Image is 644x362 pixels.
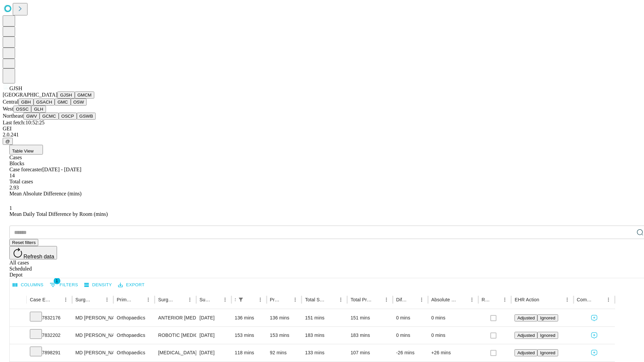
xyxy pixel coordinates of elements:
[134,295,144,304] button: Sort
[211,295,220,304] button: Sort
[537,332,558,339] button: Ignored
[408,295,417,304] button: Sort
[9,85,22,91] span: GJSH
[236,295,246,304] div: 1 active filter
[102,295,112,304] button: Menu
[13,347,23,359] button: Expand
[31,106,46,113] button: GLH
[30,327,69,344] div: 7832202
[75,92,94,99] button: GMCM
[9,191,82,196] span: Mean Absolute Difference (mins)
[176,295,185,304] button: Sort
[396,309,425,326] div: 0 mins
[431,344,475,361] div: +26 mins
[500,295,509,304] button: Menu
[431,309,475,326] div: 0 mins
[396,297,407,302] div: Difference
[305,309,344,326] div: 151 mins
[117,297,133,302] div: Primary Service
[12,148,34,154] span: Table View
[59,113,77,120] button: OSCP
[515,349,537,356] button: Adjusted
[305,297,326,302] div: Total Scheduled Duration
[158,327,193,344] div: ROBOTIC [MEDICAL_DATA] KNEE TOTAL
[9,211,108,217] span: Mean Daily Total Difference by Room (mins)
[431,327,475,344] div: 0 mins
[42,167,81,172] span: [DATE] - [DATE]
[458,295,467,304] button: Sort
[55,99,70,106] button: GMC
[281,295,290,304] button: Sort
[18,99,34,106] button: GBH
[540,350,555,355] span: Ignored
[351,297,372,302] div: Total Predicted Duration
[12,240,36,245] span: Reset filters
[482,297,490,302] div: Resolved in EHR
[77,113,96,120] button: GSWB
[9,239,38,246] button: Reset filters
[305,327,344,344] div: 183 mins
[604,295,613,304] button: Menu
[3,132,641,138] div: 2.0.241
[23,113,40,120] button: GWV
[540,333,555,338] span: Ignored
[200,327,228,344] div: [DATE]
[71,99,87,106] button: OSW
[200,344,228,361] div: [DATE]
[290,295,300,304] button: Menu
[83,280,114,290] button: Density
[236,295,246,304] button: Show filters
[305,344,344,361] div: 133 mins
[5,139,10,144] span: @
[515,314,537,321] button: Adjusted
[117,344,151,361] div: Orthopaedics
[491,295,500,304] button: Sort
[54,278,60,284] span: 1
[30,297,51,302] div: Case Epic Id
[372,295,382,304] button: Sort
[537,349,558,356] button: Ignored
[270,344,299,361] div: 92 mins
[200,309,228,326] div: [DATE]
[235,309,263,326] div: 136 mins
[515,297,539,302] div: EHR Action
[517,350,535,355] span: Adjusted
[594,295,604,304] button: Sort
[517,333,535,338] span: Adjusted
[3,92,57,98] span: [GEOGRAPHIC_DATA]
[9,205,12,211] span: 1
[13,106,32,113] button: OSSC
[57,92,75,99] button: GJSH
[540,315,555,320] span: Ignored
[13,312,23,324] button: Expand
[3,113,23,119] span: Northeast
[9,246,57,259] button: Refresh data
[75,297,92,302] div: Surgeon Name
[540,295,549,304] button: Sort
[9,145,43,155] button: Table View
[537,314,558,321] button: Ignored
[396,327,425,344] div: 0 mins
[270,327,299,344] div: 153 mins
[185,295,195,304] button: Menu
[336,295,345,304] button: Menu
[93,295,102,304] button: Sort
[270,309,299,326] div: 136 mins
[9,173,15,178] span: 14
[417,295,426,304] button: Menu
[9,185,19,190] span: 2.93
[34,99,55,106] button: GSACH
[351,327,389,344] div: 183 mins
[235,327,263,344] div: 153 mins
[61,295,70,304] button: Menu
[75,309,110,326] div: MD [PERSON_NAME] [PERSON_NAME]
[351,309,389,326] div: 151 mins
[3,106,13,112] span: West
[3,99,18,105] span: Central
[23,254,54,259] span: Refresh data
[117,309,151,326] div: Orthopaedics
[9,179,33,184] span: Total cases
[327,295,336,304] button: Sort
[270,297,281,302] div: Predicted In Room Duration
[144,295,153,304] button: Menu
